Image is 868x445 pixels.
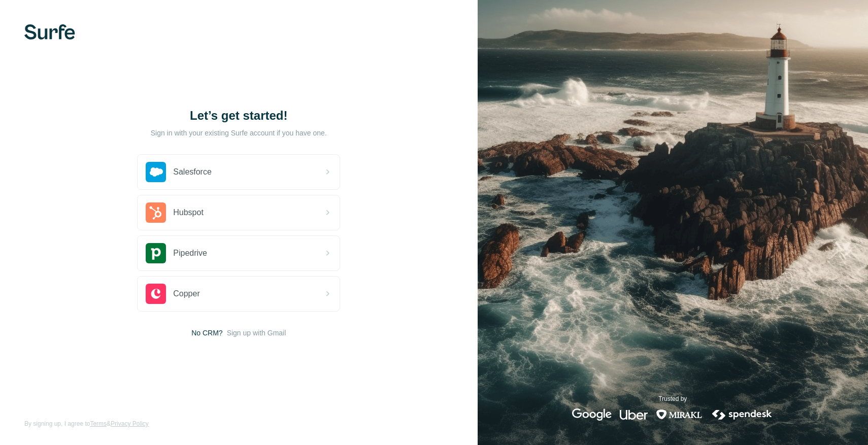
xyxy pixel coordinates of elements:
[173,207,204,219] span: Hubspot
[24,419,149,428] span: By signing up, I agree to &
[173,166,212,178] span: Salesforce
[90,420,107,427] a: Terms
[173,247,207,259] span: Pipedrive
[191,328,222,338] span: No CRM?
[146,202,166,223] img: hubspot's logo
[146,243,166,263] img: pipedrive's logo
[227,328,286,338] button: Sign up with Gmail
[24,24,75,40] img: Surfe's logo
[146,162,166,182] img: salesforce's logo
[656,408,703,421] img: mirakl's logo
[173,288,199,300] span: Copper
[711,408,774,421] img: spendesk's logo
[620,408,648,421] img: uber's logo
[137,108,340,124] h1: Let’s get started!
[146,284,166,304] img: copper's logo
[151,128,327,138] p: Sign in with your existing Surfe account if you have one.
[658,394,687,403] p: Trusted by
[111,420,149,427] a: Privacy Policy
[572,408,612,421] img: google's logo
